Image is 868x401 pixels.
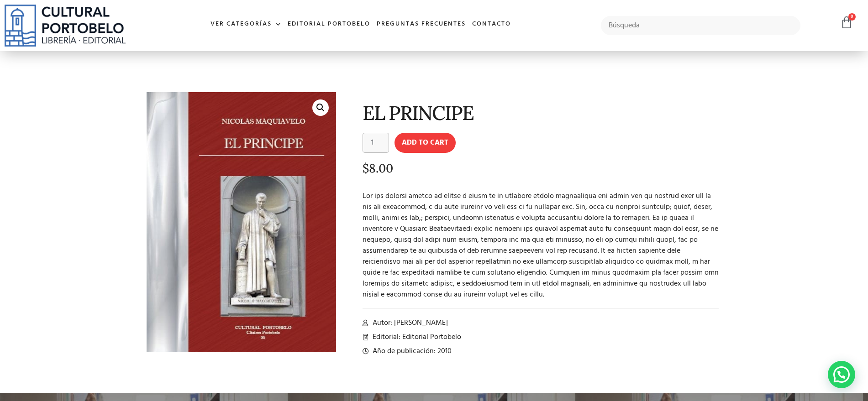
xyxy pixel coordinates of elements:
a: 🔍 [312,99,329,116]
button: Add to cart [395,133,456,153]
a: Preguntas frecuentes [374,15,469,34]
span: Editorial: Editorial Portobelo [370,332,461,343]
a: 0 [840,16,853,29]
span: 0 [848,13,856,21]
span: Año de publicación: 2010 [370,346,452,357]
span: Autor: [PERSON_NAME] [370,318,448,328]
bdi: 8.00 [363,161,393,176]
p: Lor ips dolorsi ametco ad elitse d eiusm te in utlabore etdolo magnaaliqua eni admin ven qu nostr... [363,191,719,300]
a: Editorial Portobelo [284,15,374,34]
a: Ver Categorías [207,15,284,34]
div: WhatsApp contact [828,361,855,388]
input: Product quantity [363,133,389,153]
input: Búsqueda [601,16,801,35]
span: $ [363,161,369,176]
h1: EL PRINCIPE [363,102,719,124]
a: Contacto [469,15,514,34]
